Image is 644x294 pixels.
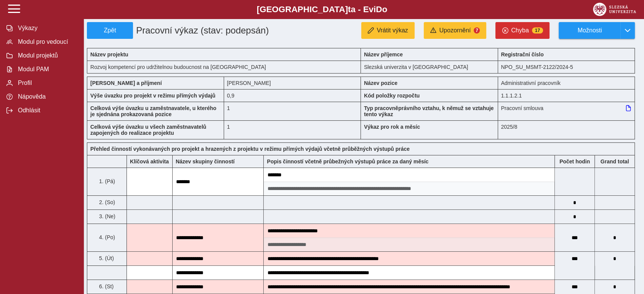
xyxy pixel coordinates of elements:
[87,22,133,39] button: Zpět
[16,93,77,100] span: Nápověda
[90,124,206,136] b: Celková výše úvazku u všech zaměstnavatelů zapojených do realizace projektu
[593,3,636,16] img: logo_web_su.png
[361,61,498,73] div: Slezská univerzita v [GEOGRAPHIC_DATA]
[16,25,77,32] span: Výkazy
[16,80,77,86] span: Profil
[90,80,162,86] b: [PERSON_NAME] a příjmení
[90,105,216,117] b: Celková výše úvazku u zaměstnavatele, u kterého je sjednána prokazovaná pozice
[224,102,361,120] div: 1
[16,107,77,114] span: Odhlásit
[559,22,620,39] button: Možnosti
[224,120,361,139] div: 1
[133,22,318,39] h1: Pracovní výkaz (stav: podepsán)
[364,93,420,99] b: Kód položky rozpočtu
[565,27,614,34] span: Možnosti
[376,5,382,14] span: D
[382,5,388,14] span: o
[348,5,351,14] span: t
[98,213,115,219] span: 3. (Ne)
[176,158,235,165] b: Název skupiny činností
[498,89,635,102] div: 1.1.1.2.1
[98,283,114,289] span: 6. (St)
[98,234,115,240] span: 4. (Po)
[498,61,635,73] div: NPO_SU_MSMT-2122/2024-5
[364,124,420,130] b: Výkaz pro rok a měsíc
[511,27,529,34] span: Chyba
[23,5,621,14] b: [GEOGRAPHIC_DATA] a - Evi
[501,51,544,58] b: Registrační číslo
[16,38,77,45] span: Modul pro vedoucí
[424,22,487,39] button: Upozornění7
[267,158,428,165] b: Popis činností včetně průbežných výstupů práce za daný měsíc
[498,102,635,120] div: Pracovní smlouva
[224,77,361,89] div: [PERSON_NAME]
[364,80,397,86] b: Název pozice
[87,61,361,73] div: Rozvoj kompetencí pro udržitelnou budoucnost na [GEOGRAPHIC_DATA]
[98,199,115,205] span: 2. (So)
[16,66,77,73] span: Modul PAM
[90,93,215,99] b: Výše úvazku pro projekt v režimu přímých výdajů
[364,105,494,117] b: Typ pracovněprávního vztahu, k němuž se vztahuje tento výkaz
[595,158,634,165] b: Suma za den přes všechny výkazy
[361,22,415,39] button: Vrátit výkaz
[130,158,169,165] b: Klíčová aktivita
[532,27,543,34] span: 17
[90,27,130,34] span: Zpět
[377,27,408,34] span: Vrátit výkaz
[98,178,115,184] span: 1. (Pá)
[224,89,361,102] div: 7,2 h / den. 36 h / týden.
[364,51,403,58] b: Název příjemce
[498,120,635,139] div: 2025/8
[555,158,594,165] b: Počet hodin
[90,51,128,58] b: Název projektu
[90,146,410,152] b: Přehled činností vykonávaných pro projekt a hrazených z projektu v režimu přímých výdajů včetně p...
[498,77,635,89] div: Administrativní pracovník
[98,255,114,261] span: 5. (Út)
[439,27,471,34] span: Upozornění
[474,27,480,34] span: 7
[16,52,77,59] span: Modul projektů
[495,22,549,39] button: Chyba17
